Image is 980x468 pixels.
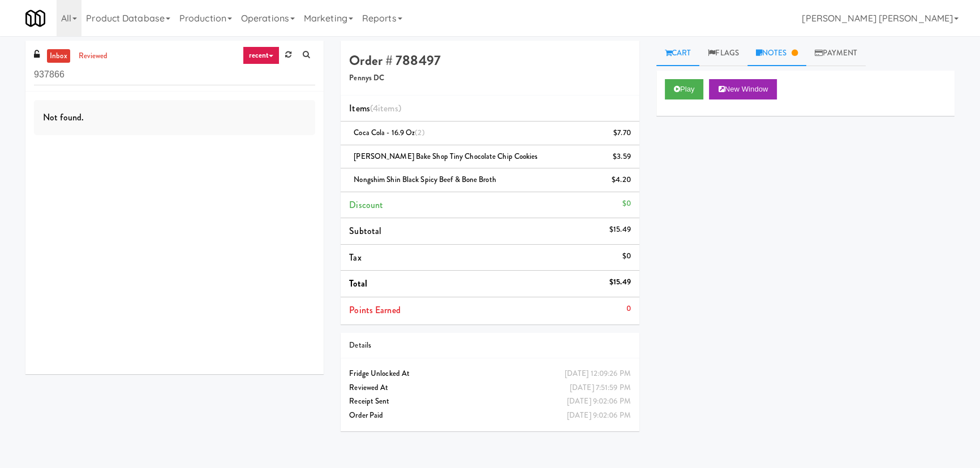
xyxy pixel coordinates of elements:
div: [DATE] 9:02:06 PM [567,395,631,409]
div: $3.59 [613,150,631,164]
span: Points Earned [349,304,400,317]
span: Not found. [43,111,84,124]
a: Flags [699,41,747,66]
span: Subtotal [349,224,381,237]
div: Fridge Unlocked At [349,367,630,381]
div: $15.49 [609,275,631,289]
div: $7.70 [613,126,631,140]
div: 0 [626,302,631,316]
div: $0 [622,249,630,263]
span: (4 ) [370,102,401,115]
div: Receipt Sent [349,395,630,409]
div: [DATE] 7:51:59 PM [570,381,631,395]
span: Items [349,102,401,115]
a: Cart [656,41,700,66]
a: Notes [747,41,806,66]
span: Tax [349,251,361,264]
span: Discount [349,198,383,211]
span: (2) [415,127,424,138]
ng-pluralize: items [378,102,398,115]
div: [DATE] 9:02:06 PM [567,409,631,423]
div: Order Paid [349,409,630,423]
span: Nongshim Shin Black Spicy Beef & Bone Broth [354,174,496,185]
h5: Pennys DC [349,74,630,83]
span: Coca Cola - 16.9 oz [354,127,424,138]
h4: Order # 788497 [349,53,630,68]
div: $0 [622,197,630,211]
div: $15.49 [609,223,631,237]
span: Total [349,277,367,290]
button: Play [665,79,704,99]
div: Details [349,339,630,353]
div: [DATE] 12:09:26 PM [565,367,631,381]
img: Micromart [25,8,45,28]
a: inbox [47,49,70,63]
div: $4.20 [612,173,631,187]
input: Search vision orders [34,64,315,85]
a: Payment [806,41,866,66]
div: Reviewed At [349,381,630,395]
span: [PERSON_NAME] Bake Shop Tiny Chocolate Chip Cookies [354,151,538,162]
a: reviewed [76,49,111,63]
a: recent [243,46,280,64]
button: New Window [709,79,777,99]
